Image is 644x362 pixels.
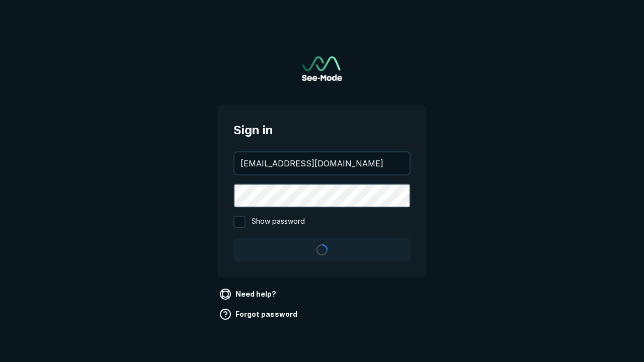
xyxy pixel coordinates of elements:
span: Sign in [233,121,411,139]
a: Need help? [217,286,280,302]
img: See-Mode Logo [302,56,342,81]
a: Forgot password [217,306,301,322]
input: your@email.com [234,152,410,174]
a: Go to sign in [302,56,342,81]
span: Show password [252,216,305,228]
